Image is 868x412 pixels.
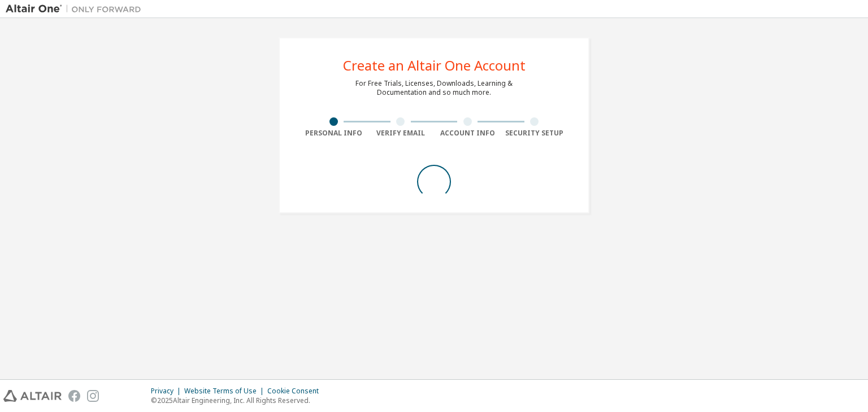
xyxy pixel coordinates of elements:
[343,59,526,72] div: Create an Altair One Account
[300,129,367,138] div: Personal Info
[501,129,568,138] div: Security Setup
[355,79,513,97] div: For Free Trials, Licenses, Downloads, Learning & Documentation and so much more.
[87,390,99,402] img: instagram.svg
[151,387,184,396] div: Privacy
[68,390,80,402] img: facebook.svg
[184,387,267,396] div: Website Terms of Use
[6,3,147,15] img: Altair One
[367,129,435,138] div: Verify Email
[3,390,62,402] img: altair_logo.svg
[434,129,501,138] div: Account Info
[267,387,325,396] div: Cookie Consent
[151,396,325,405] p: © 2025 Altair Engineering, Inc. All Rights Reserved.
